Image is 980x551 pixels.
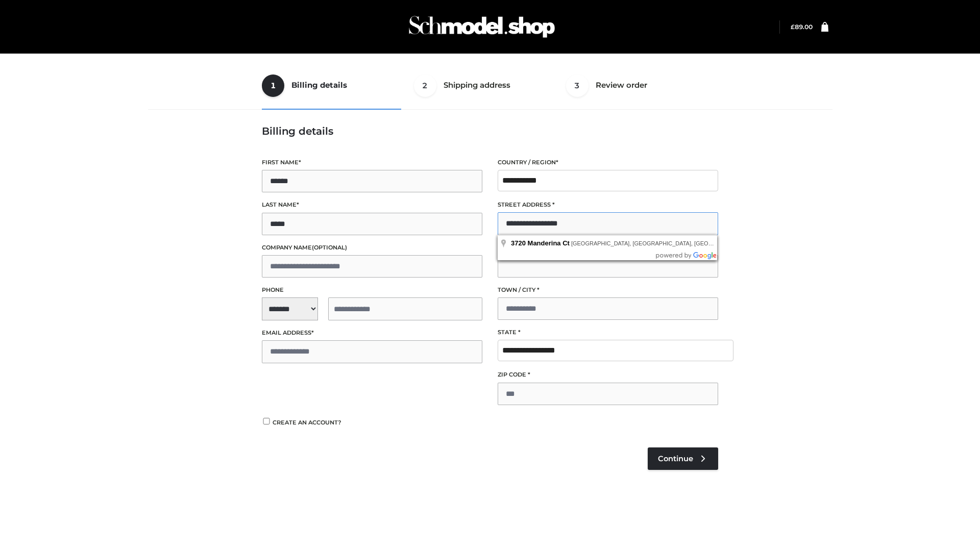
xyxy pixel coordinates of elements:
[498,158,718,167] label: Country / Region
[262,158,482,167] label: First name
[528,239,570,247] span: Manderina Ct
[262,285,482,295] label: Phone
[648,447,718,470] a: Continue
[498,370,718,380] label: ZIP Code
[405,7,558,47] img: Schmodel Admin 964
[498,200,718,210] label: Street address
[262,328,482,338] label: Email address
[262,200,482,210] label: Last name
[262,243,482,253] label: Company name
[658,454,693,463] span: Continue
[273,419,341,426] span: Create an account?
[498,328,718,337] label: State
[262,418,271,424] input: Create an account?
[498,285,718,295] label: Town / City
[511,239,526,247] span: 3720
[791,23,795,31] span: £
[312,244,347,251] span: (optional)
[571,240,753,246] span: [GEOGRAPHIC_DATA], [GEOGRAPHIC_DATA], [GEOGRAPHIC_DATA]
[262,125,718,137] h3: Billing details
[791,23,813,31] a: £89.00
[791,23,813,31] bdi: 89.00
